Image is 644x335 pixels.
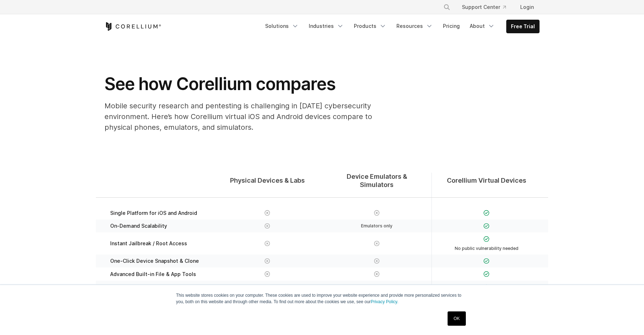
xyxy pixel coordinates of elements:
[261,20,303,33] a: Solutions
[374,258,380,264] img: X
[110,223,167,229] span: On-Demand Scalability
[435,1,540,14] div: Navigation Menu
[483,271,489,277] img: Checkmark
[374,241,380,247] img: X
[304,20,348,33] a: Industries
[439,20,464,33] a: Pricing
[374,210,380,216] img: X
[230,177,305,185] span: Physical Devices & Labs
[104,100,391,133] p: Mobile security research and pentesting is challenging in [DATE] cybersecurity environment. Here’...
[110,240,187,247] span: Instant Jailbreak / Root Access
[483,284,489,290] img: Checkmark
[448,311,466,326] a: OK
[264,241,270,247] img: X
[483,236,489,242] img: Checkmark
[176,292,468,305] p: This website stores cookies on your computer. These cookies are used to improve your website expe...
[350,20,391,33] a: Products
[440,1,453,14] button: Search
[483,210,489,216] img: Checkmark
[264,258,270,264] img: X
[483,258,489,264] img: Checkmark
[264,223,270,229] img: X
[264,271,270,277] img: X
[507,20,539,33] a: Free Trial
[456,1,512,14] a: Support Center
[392,20,437,33] a: Resources
[514,1,540,14] a: Login
[261,20,540,33] div: Navigation Menu
[455,246,518,251] span: No public vulnerability needed
[264,210,270,216] img: X
[110,210,197,216] span: Single Platform for iOS and Android
[104,22,161,31] a: Corellium Home
[104,73,391,95] h1: See how Corellium compares
[374,271,380,277] img: X
[110,258,199,264] span: One-Click Device Snapshot & Clone
[329,173,424,189] span: Device Emulators & Simulators
[483,223,489,229] img: Checkmark
[110,271,196,277] span: Advanced Built-in File & App Tools
[361,223,392,228] span: Emulators only
[447,177,526,185] span: Corellium Virtual Devices
[465,20,499,33] a: About
[371,299,398,304] a: Privacy Policy.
